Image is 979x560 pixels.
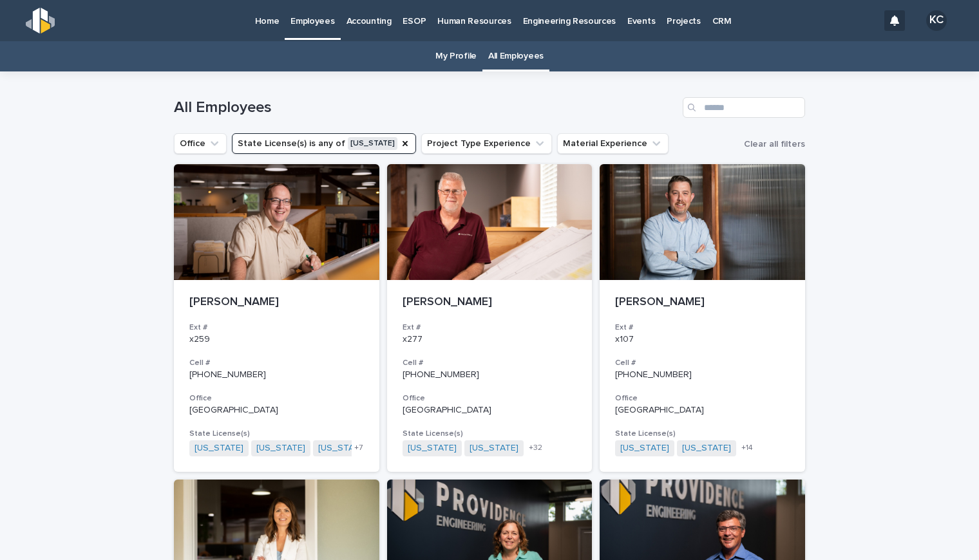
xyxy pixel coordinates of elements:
[600,164,805,472] a: [PERSON_NAME]Ext #x107Cell #[PHONE_NUMBER]Office[GEOGRAPHIC_DATA]State License(s)[US_STATE] [US_S...
[470,443,518,454] a: [US_STATE]
[744,140,805,149] span: Clear all filters
[682,443,731,454] a: [US_STATE]
[403,322,577,333] h3: Ext #
[256,443,305,454] a: [US_STATE]
[403,295,577,310] p: [PERSON_NAME]
[189,405,364,416] p: [GEOGRAPHIC_DATA]
[403,335,423,344] a: x277
[387,164,593,472] a: [PERSON_NAME]Ext #x277Cell #[PHONE_NUMBER]Office[GEOGRAPHIC_DATA]State License(s)[US_STATE] [US_S...
[232,133,416,154] button: State License(s)
[408,443,457,454] a: [US_STATE]
[189,322,364,333] h3: Ext #
[403,429,577,439] h3: State License(s)
[421,133,552,154] button: Project Type Experience
[354,444,363,452] span: + 7
[189,393,364,404] h3: Office
[318,443,367,454] a: [US_STATE]
[174,164,379,472] a: [PERSON_NAME]Ext #x259Cell #[PHONE_NUMBER]Office[GEOGRAPHIC_DATA]State License(s)[US_STATE] [US_S...
[741,444,753,452] span: + 14
[403,370,479,379] a: [PHONE_NUMBER]
[615,358,790,368] h3: Cell #
[189,295,364,310] p: [PERSON_NAME]
[488,41,544,71] a: All Employees
[403,358,577,368] h3: Cell #
[195,443,243,454] a: [US_STATE]
[403,393,577,404] h3: Office
[189,335,210,344] a: x259
[615,295,790,310] p: [PERSON_NAME]
[739,135,805,154] button: Clear all filters
[174,98,678,117] h1: All Employees
[189,370,266,379] a: [PHONE_NUMBER]
[620,443,669,454] a: [US_STATE]
[615,335,634,344] a: x107
[557,133,669,154] button: Material Experience
[615,322,790,333] h3: Ext #
[26,8,55,33] img: s5b5MGTdWwFoU4EDV7nw
[435,41,477,71] a: My Profile
[926,10,947,31] div: KC
[403,405,577,416] p: [GEOGRAPHIC_DATA]
[189,429,364,439] h3: State License(s)
[529,444,542,452] span: + 32
[174,133,227,154] button: Office
[189,358,364,368] h3: Cell #
[615,393,790,404] h3: Office
[683,97,805,118] input: Search
[615,370,692,379] a: [PHONE_NUMBER]
[615,405,790,416] p: [GEOGRAPHIC_DATA]
[615,429,790,439] h3: State License(s)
